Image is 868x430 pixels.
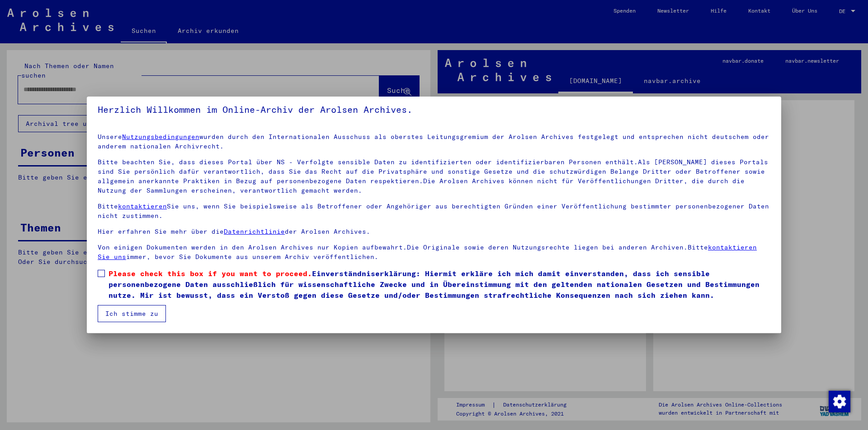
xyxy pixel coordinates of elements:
[98,305,166,322] button: Ich stimme zu
[98,243,770,262] p: Von einigen Dokumenten werden in den Arolsen Archives nur Kopien aufbewahrt.Die Originale sowie d...
[98,132,770,151] p: Unsere wurden durch den Internationalen Ausschuss als oberstes Leitungsgremium der Arolsen Archiv...
[829,391,850,412] img: Zustimmung ändern
[122,133,199,141] a: Nutzungsbedingungen
[224,227,285,236] a: Datenrichtlinie
[118,202,167,210] a: kontaktieren
[108,268,770,301] span: Einverständniserklärung: Hiermit erkläre ich mich damit einverstanden, dass ich sensible personen...
[108,269,312,278] span: Please check this box if you want to proceed.
[98,202,770,221] p: Bitte Sie uns, wenn Sie beispielsweise als Betroffener oder Angehöriger aus berechtigten Gründen ...
[98,102,770,117] h5: Herzlich Willkommen im Online-Archiv der Arolsen Archives.
[98,227,770,236] p: Hier erfahren Sie mehr über die der Arolsen Archives.
[98,157,770,195] p: Bitte beachten Sie, dass dieses Portal über NS - Verfolgte sensible Daten zu identifizierten oder...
